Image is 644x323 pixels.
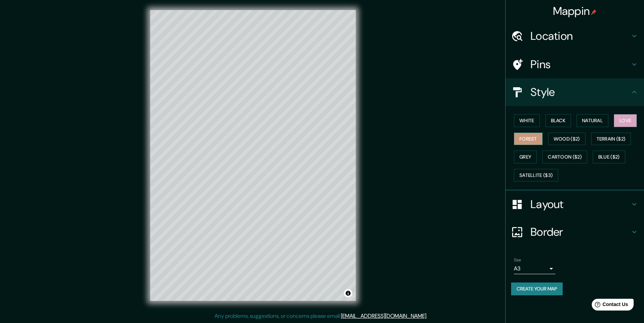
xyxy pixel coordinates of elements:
button: Grey [514,151,537,163]
img: pin-icon.png [591,9,597,15]
h4: Pins [530,57,630,71]
button: Create your map [511,282,563,295]
div: Pins [506,51,644,78]
a: [EMAIL_ADDRESS][DOMAIN_NAME] [341,312,426,320]
button: Black [545,114,571,127]
button: Blue ($2) [593,151,625,163]
div: A3 [514,263,555,274]
div: Layout [506,190,644,218]
h4: Mappin [553,4,597,18]
h4: Layout [530,197,630,211]
button: Wood ($2) [548,133,586,145]
label: Size [514,257,521,263]
div: . [428,312,430,320]
button: White [514,114,540,127]
div: Style [506,78,644,106]
h4: Border [530,225,630,239]
button: Natural [577,114,608,127]
h4: Location [530,29,630,43]
h4: Style [530,85,630,99]
button: Toggle attribution [344,289,352,297]
div: Location [506,22,644,50]
button: Satellite ($3) [514,169,558,182]
iframe: Help widget launcher [582,296,636,315]
div: . [427,312,428,320]
button: Terrain ($2) [591,133,631,145]
div: Border [506,218,644,246]
button: Love [614,114,637,127]
p: Any problems, suggestions, or concerns please email . [215,312,427,320]
button: Cartoon ($2) [542,151,587,163]
button: Forest [514,133,543,145]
